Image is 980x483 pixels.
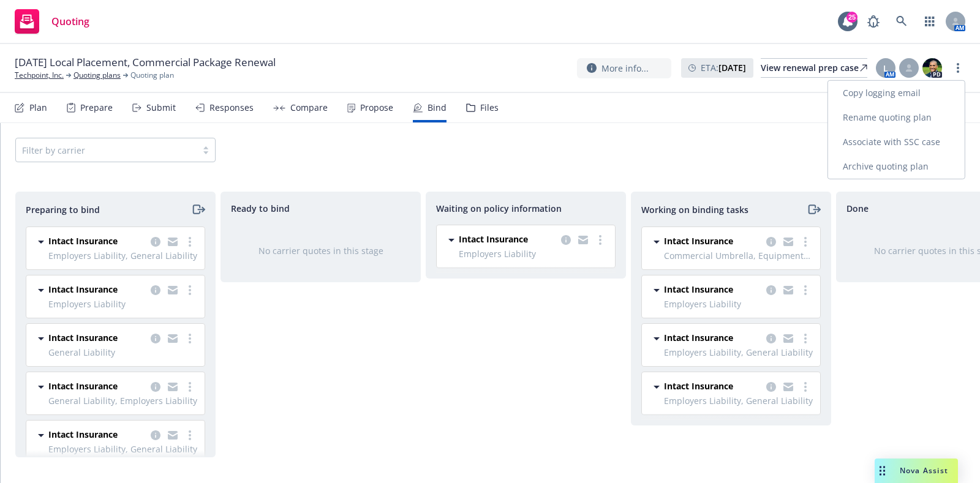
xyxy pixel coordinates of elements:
[781,283,796,298] a: copy logging email
[80,103,113,113] div: Prepare
[183,234,197,249] a: more
[15,55,276,70] span: [DATE] Local Placement, Commercial Package Renewal
[48,428,118,441] span: Intact Insurance
[781,331,796,346] a: copy logging email
[10,4,94,39] a: Quoting
[664,283,733,296] span: Intact Insurance
[48,331,118,344] span: Intact Insurance
[718,62,746,73] strong: [DATE]
[883,62,888,75] span: L
[183,331,197,346] a: more
[241,244,401,257] div: No carrier quotes in this stage
[48,394,197,407] span: General Liability, Employers Liability
[764,331,778,346] a: copy logging email
[764,234,778,249] a: copy logging email
[165,234,180,249] a: copy logging email
[148,283,163,298] a: copy logging email
[48,283,118,296] span: Intact Insurance
[48,298,197,310] span: Employers Liability
[231,202,290,215] span: Ready to bind
[559,233,573,247] a: copy logging email
[148,234,163,249] a: copy logging email
[148,331,163,346] a: copy logging email
[861,9,886,34] a: Report a Bug
[165,428,180,443] a: copy logging email
[209,103,254,113] div: Responses
[664,331,733,344] span: Intact Insurance
[148,428,163,443] a: copy logging email
[48,443,197,455] span: Employers Liability, General Liability
[183,428,197,443] a: more
[798,234,813,249] a: more
[806,202,821,217] a: moveRight
[828,130,965,154] a: Associate with SSC case
[875,459,890,483] div: Drag to move
[183,283,197,298] a: more
[828,105,965,130] a: Rename quoting plan
[48,234,118,247] span: Intact Insurance
[764,283,778,298] a: copy logging email
[190,202,205,217] a: moveRight
[828,81,965,105] a: Copy logging email
[761,59,867,77] div: View renewal prep case
[664,249,813,262] span: Commercial Umbrella, Equipment Breakdown, Product Recall, General Liability, Commercial Property,...
[664,380,733,392] span: Intact Insurance
[664,394,813,407] span: Employers Liability, General Liability
[130,70,174,81] span: Quoting plan
[593,233,608,247] a: more
[922,58,942,78] img: photo
[183,380,197,394] a: more
[146,103,176,113] div: Submit
[664,234,733,247] span: Intact Insurance
[900,465,948,476] span: Nova Assist
[436,202,562,215] span: Waiting on policy information
[165,331,180,346] a: copy logging email
[577,58,671,78] button: More info...
[828,154,965,179] a: Archive quoting plan
[459,233,528,245] span: Intact Insurance
[48,346,197,359] span: General Liability
[889,9,914,34] a: Search
[48,380,118,392] span: Intact Insurance
[428,103,447,113] div: Bind
[165,283,180,298] a: copy logging email
[798,380,813,394] a: more
[875,459,958,483] button: Nova Assist
[781,234,796,249] a: copy logging email
[761,58,867,78] a: View renewal prep case
[360,103,393,113] div: Propose
[951,61,965,75] a: more
[73,70,121,81] a: Quoting plans
[664,298,813,310] span: Employers Liability
[798,331,813,346] a: more
[918,9,942,34] a: Switch app
[26,203,100,216] span: Preparing to bind
[846,202,869,215] span: Done
[664,346,813,359] span: Employers Liability, General Liability
[290,103,328,113] div: Compare
[764,380,778,394] a: copy logging email
[480,103,499,113] div: Files
[48,249,197,262] span: Employers Liability, General Liability
[165,380,180,394] a: copy logging email
[29,103,47,113] div: Plan
[641,203,748,216] span: Working on binding tasks
[148,380,163,394] a: copy logging email
[51,17,89,26] span: Quoting
[781,380,796,394] a: copy logging email
[459,247,608,260] span: Employers Liability
[15,70,64,81] a: Techpoint, Inc.
[701,61,746,74] span: ETA :
[601,62,649,75] span: More info...
[846,12,858,23] div: 25
[798,283,813,298] a: more
[576,233,590,247] a: copy logging email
